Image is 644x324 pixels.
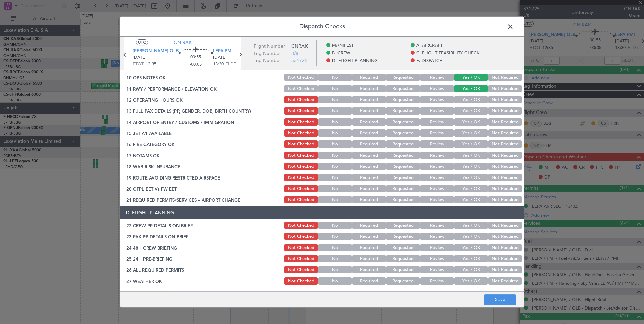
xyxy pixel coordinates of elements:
[488,244,522,251] button: Not Required
[488,85,522,92] button: Not Required
[488,140,522,148] button: Not Required
[488,222,522,229] button: Not Required
[488,255,522,262] button: Not Required
[488,107,522,115] button: Not Required
[120,17,524,37] header: Dispatch Checks
[488,196,522,203] button: Not Required
[488,96,522,103] button: Not Required
[488,277,522,285] button: Not Required
[488,163,522,170] button: Not Required
[488,233,522,240] button: Not Required
[488,185,522,192] button: Not Required
[488,118,522,126] button: Not Required
[488,266,522,273] button: Not Required
[488,152,522,159] button: Not Required
[488,74,522,81] button: Not Required
[488,174,522,181] button: Not Required
[488,129,522,137] button: Not Required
